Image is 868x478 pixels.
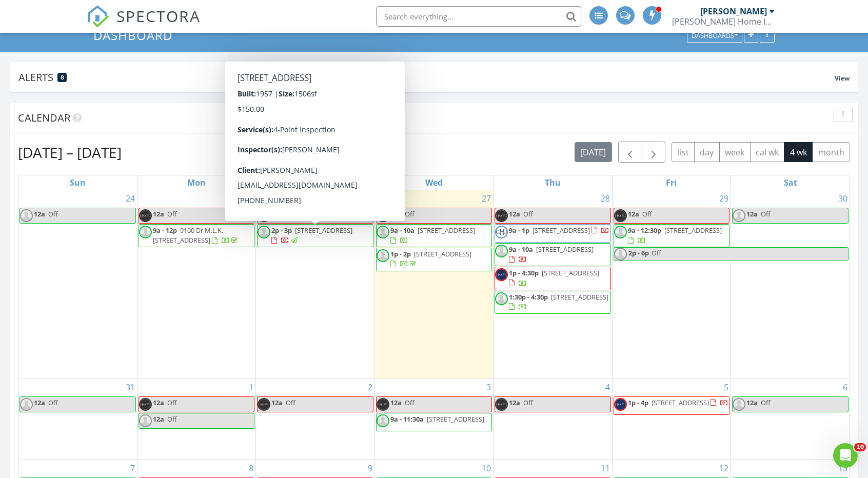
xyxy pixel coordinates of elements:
img: images.png [614,209,627,222]
span: 12a [153,398,164,407]
a: 9a - 11:30a [STREET_ADDRESS] [376,413,492,431]
a: Go to September 3, 2025 [484,379,493,395]
a: 1p - 4p [STREET_ADDRESS] [614,396,729,415]
a: 1p - 4p [STREET_ADDRESS] [628,398,728,407]
button: list [672,142,695,162]
img: images.png [495,268,508,281]
span: Off [405,398,415,407]
span: Off [523,209,533,218]
span: [STREET_ADDRESS] [551,292,608,302]
a: Wednesday [423,175,445,190]
span: 12a [628,209,639,218]
span: 12a [271,398,283,407]
a: Go to September 13, 2025 [836,460,850,476]
img: images.png [614,398,627,411]
span: View [835,74,850,83]
td: Go to September 2, 2025 [256,379,374,460]
span: Off [286,398,295,407]
a: 1p - 2p [STREET_ADDRESS] [390,249,471,268]
a: Go to August 26, 2025 [361,190,374,207]
button: day [694,142,720,162]
a: Go to September 7, 2025 [128,460,137,476]
a: 9a - 12p 9100 Dr M.L.K. [STREET_ADDRESS] [139,224,254,247]
span: 12a [390,209,402,218]
a: 9a - 12p 9100 Dr M.L.K. [STREET_ADDRESS] [153,226,240,245]
a: 9a - 10a [STREET_ADDRESS] [509,245,594,264]
span: Off [642,209,652,218]
div: [PERSON_NAME] [700,6,767,16]
span: Off [286,209,295,218]
span: 1p - 4:30p [509,268,539,277]
a: Saturday [782,175,799,190]
span: [STREET_ADDRESS] [295,226,352,235]
span: [STREET_ADDRESS] [536,245,594,254]
a: Go to August 29, 2025 [717,190,731,207]
a: Go to September 5, 2025 [722,379,731,395]
span: [STREET_ADDRESS] [427,414,484,424]
a: Go to August 25, 2025 [242,190,255,207]
td: Go to August 27, 2025 [374,190,493,379]
a: Go to September 12, 2025 [717,460,731,476]
span: 1:30p - 4:30p [509,292,548,302]
img: default-user-f0147aede5fd5fa78ca7ade42f37bd4542148d508eef1c3d3ea960f66861d68b.jpg [377,226,389,238]
a: 1:30p - 4:30p [STREET_ADDRESS] [495,291,610,314]
span: Off [652,248,661,257]
a: 1p - 4:30p [STREET_ADDRESS] [509,268,599,287]
td: Go to August 31, 2025 [18,379,137,460]
a: Go to September 8, 2025 [247,460,255,476]
span: 9a - 1p [509,226,529,235]
span: 12a [271,209,283,218]
a: Go to August 28, 2025 [599,190,612,207]
img: images.png [377,398,389,411]
img: default-user-f0147aede5fd5fa78ca7ade42f37bd4542148d508eef1c3d3ea960f66861d68b.jpg [377,414,389,427]
span: 1p - 4p [628,398,648,407]
td: Go to September 1, 2025 [137,379,255,460]
img: default-user-f0147aede5fd5fa78ca7ade42f37bd4542148d508eef1c3d3ea960f66861d68b.jpg [20,209,33,222]
a: Go to September 10, 2025 [480,460,493,476]
span: SPECTORA [116,5,201,27]
span: Off [761,398,771,407]
span: Off [405,209,415,218]
a: 2p - 3p [STREET_ADDRESS] [257,224,373,247]
a: 9a - 12:30p [STREET_ADDRESS] [614,224,729,247]
a: Go to August 30, 2025 [836,190,850,207]
span: [STREET_ADDRESS] [418,226,475,235]
div: Dashboards [692,32,738,39]
a: 1p - 4:30p [STREET_ADDRESS] [495,267,610,290]
a: Tuesday [306,175,325,190]
td: Go to August 25, 2025 [137,190,255,379]
img: images.png [258,209,270,222]
span: [STREET_ADDRESS] [414,249,471,258]
img: images.png [139,398,152,411]
a: 2p - 3p [STREET_ADDRESS] [271,226,352,245]
img: default-user-f0147aede5fd5fa78ca7ade42f37bd4542148d508eef1c3d3ea960f66861d68b.jpg [495,292,508,305]
iframe: Intercom live chat [833,443,858,468]
span: Off [48,398,58,407]
img: default-user-f0147aede5fd5fa78ca7ade42f37bd4542148d508eef1c3d3ea960f66861d68b.jpg [733,209,745,222]
a: 9a - 11:30a [STREET_ADDRESS] [390,414,486,424]
span: 9a - 12p [153,226,177,235]
a: 9a - 10a [STREET_ADDRESS] [390,226,475,245]
img: default-user-f0147aede5fd5fa78ca7ade42f37bd4542148d508eef1c3d3ea960f66861d68b.jpg [377,249,389,262]
img: chiicon.png [495,226,508,238]
td: Go to August 24, 2025 [18,190,137,379]
button: week [719,142,751,162]
img: images.png [258,398,270,411]
a: Thursday [543,175,563,190]
a: Monday [185,175,208,190]
img: default-user-f0147aede5fd5fa78ca7ade42f37bd4542148d508eef1c3d3ea960f66861d68b.jpg [733,398,745,411]
img: default-user-f0147aede5fd5fa78ca7ade42f37bd4542148d508eef1c3d3ea960f66861d68b.jpg [495,245,508,257]
td: Go to September 4, 2025 [494,379,612,460]
td: Go to September 6, 2025 [731,379,850,460]
span: Off [761,209,771,218]
span: Off [167,414,177,424]
div: Alerts [18,70,835,84]
span: 9a - 10a [509,245,533,254]
img: images.png [495,398,508,411]
button: Previous [618,142,642,163]
img: default-user-f0147aede5fd5fa78ca7ade42f37bd4542148d508eef1c3d3ea960f66861d68b.jpg [614,248,627,261]
span: 12a [746,209,758,218]
button: Dashboards [687,29,742,43]
img: images.png [495,209,508,222]
span: 1p - 2p [390,249,411,258]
